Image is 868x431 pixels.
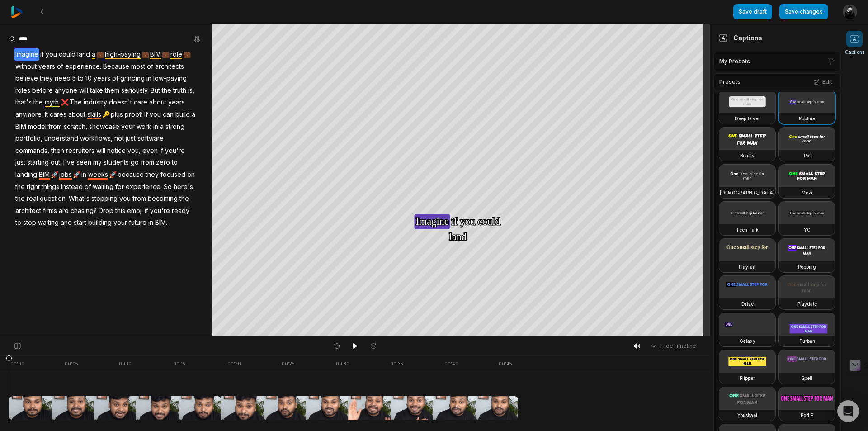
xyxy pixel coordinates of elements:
span: seen [75,156,92,169]
h3: Popping [798,263,816,270]
h3: [DEMOGRAPHIC_DATA] [720,189,775,196]
span: of [56,61,64,73]
h3: Mozi [802,189,812,196]
button: Save draft [733,4,772,19]
span: question. [39,193,68,205]
span: showcase [88,121,120,133]
span: are [58,205,70,217]
h3: Deep Diver [735,115,760,122]
span: in [147,217,154,229]
h3: YC [804,226,811,233]
span: recruiters [65,145,95,157]
span: the [14,181,26,193]
span: care [133,96,148,109]
button: Save changes [779,4,828,19]
span: the [161,85,172,97]
span: years [38,61,56,73]
span: scratch, [63,121,88,133]
span: a [191,109,196,121]
h3: Playfair [739,263,756,270]
span: commands, [14,145,50,157]
span: you [118,193,132,205]
span: need [54,72,71,85]
span: right [26,181,41,193]
span: chasing? [70,205,98,217]
span: building [87,217,113,229]
h3: Spell [802,374,812,382]
span: 5 [71,72,77,85]
span: architect [14,205,42,217]
span: of [111,72,119,85]
span: from [132,193,147,205]
span: strong [165,121,185,133]
span: go [130,156,140,169]
span: the [33,96,44,109]
span: starting [26,156,50,169]
span: BIM [38,169,51,181]
span: emoji [126,205,144,217]
span: and [60,217,73,229]
h3: Drive [741,300,754,308]
h3: Playdate [797,300,817,308]
span: work [136,121,152,133]
h3: Pet [804,152,811,159]
span: here's [173,181,194,193]
span: in [80,169,87,181]
span: from [47,121,63,133]
span: BIM [149,48,162,61]
span: Because [102,61,130,73]
span: then [50,145,65,157]
div: Captions [719,33,762,43]
span: anyone [54,85,78,97]
span: they [39,72,54,85]
span: years [167,96,186,109]
div: Presets [713,73,841,90]
span: anymore. [14,109,44,121]
span: truth [172,85,187,97]
span: things [41,181,60,193]
span: portfolio, [14,133,43,145]
span: in [152,121,159,133]
span: build [175,109,191,121]
span: cares [49,109,67,121]
span: grinding [119,72,146,85]
span: in [146,72,152,85]
span: zero [155,156,171,169]
span: out. [50,156,62,169]
span: for [114,181,125,193]
div: My Presets [713,52,841,71]
span: I've [62,156,75,169]
span: without [14,61,38,73]
span: roles [14,85,31,97]
span: my [92,156,103,169]
span: weeks [87,169,109,181]
span: if [159,145,164,157]
h3: Beasty [740,152,755,159]
span: you [149,109,162,121]
span: waiting [92,181,114,193]
span: experience. [64,61,102,73]
span: software [137,133,165,145]
span: you're [164,145,186,157]
img: reap [11,6,23,18]
span: landing [14,169,38,181]
span: they [145,169,160,181]
span: most [130,61,146,73]
span: The [69,96,83,109]
span: stop [22,217,37,229]
span: your [120,121,136,133]
span: them [104,85,120,97]
span: real [26,193,39,205]
span: to [171,156,179,169]
span: architects [154,61,185,73]
h3: Flipper [740,374,755,382]
span: because [117,169,145,181]
span: of [84,181,92,193]
div: Open Intercom Messenger [837,400,859,422]
span: you, [127,145,142,157]
span: if [39,48,45,61]
span: BIM. [154,217,168,229]
span: about [67,109,86,121]
h3: Pod P [801,412,813,419]
span: about [148,96,167,109]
